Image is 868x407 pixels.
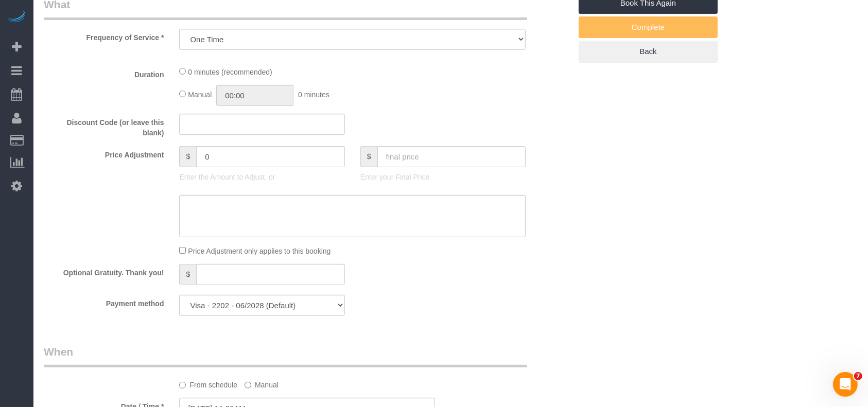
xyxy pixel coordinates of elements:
[360,146,377,167] span: $
[36,295,171,309] label: Payment method
[44,344,527,367] legend: When
[36,264,171,278] label: Optional Gratuity. Thank you!
[179,264,196,285] span: $
[179,146,196,167] span: $
[833,372,858,397] iframe: Intercom live chat
[36,66,171,80] label: Duration
[377,146,526,167] input: final price
[188,247,331,255] span: Price Adjustment only applies to this booking
[245,382,251,388] input: Manual
[298,91,329,99] span: 0 minutes
[188,68,272,76] span: 0 minutes (recommended)
[179,172,344,182] p: Enter the Amount to Adjust, or
[245,376,279,390] label: Manual
[36,114,171,138] label: Discount Code (or leave this blank)
[854,372,862,380] span: 7
[579,41,718,62] a: Back
[188,91,212,99] span: Manual
[36,29,171,43] label: Frequency of Service *
[360,172,526,182] p: Enter your Final Price
[36,146,171,160] label: Price Adjustment
[6,10,27,25] img: Automaid Logo
[179,376,237,390] label: From schedule
[179,382,186,388] input: From schedule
